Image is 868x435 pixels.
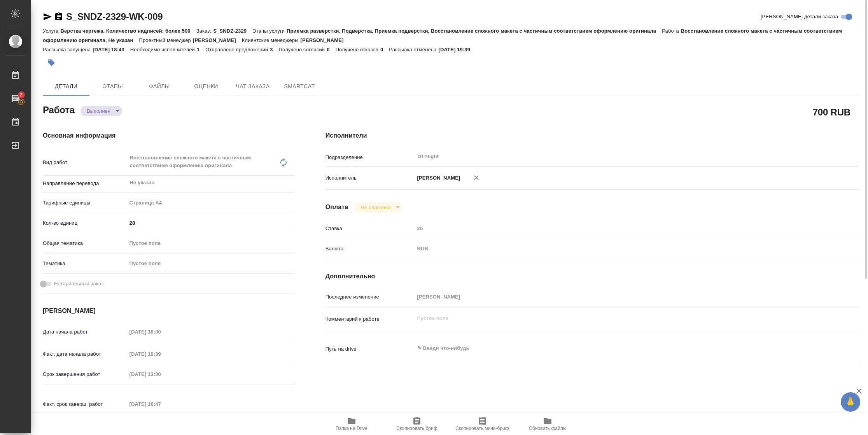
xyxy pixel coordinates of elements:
[336,426,367,431] span: Папка на Drive
[43,239,127,247] p: Общая тематика
[252,28,287,34] p: Этапы услуги
[43,219,127,227] p: Кол-во единиц
[325,131,859,140] h4: Исполнители
[325,174,415,182] p: Исполнитель
[127,326,195,337] input: Пустое поле
[94,82,131,91] span: Этапы
[384,413,450,435] button: Скопировать бриф
[205,47,270,52] p: Отправлено предложений
[43,199,127,207] p: Тарифные единицы
[187,82,225,91] span: Оценки
[415,223,815,234] input: Пустое поле
[43,328,127,336] p: Дата начала работ
[43,400,127,408] p: Факт. срок заверш. работ
[196,28,213,34] p: Заказ:
[141,82,178,91] span: Файлы
[43,260,127,267] p: Тематика
[325,225,415,232] p: Ставка
[43,131,294,140] h4: Основная информация
[234,82,271,91] span: Чат заказа
[279,47,327,52] p: Получено согласий
[358,204,393,211] button: Не оплачена
[127,196,294,210] div: Страница А4
[515,413,580,435] button: Обновить файлы
[415,174,460,182] p: [PERSON_NAME]
[354,202,402,213] div: Выполнен
[43,47,93,52] p: Рассылка запущена
[380,47,389,52] p: 0
[325,315,415,323] p: Комментарий к работе
[43,12,52,21] button: Скопировать ссылку для ЯМессенджера
[270,47,278,52] p: 3
[325,154,415,161] p: Подразделение
[844,394,857,410] span: 🙏
[80,106,122,116] div: Выполнен
[287,28,662,34] p: Приемка разверстки, Подверстка, Приемка подверстки, Восстановление сложного макета с частичным со...
[2,89,29,108] a: 2
[127,369,195,380] input: Пустое поле
[43,306,294,316] h4: [PERSON_NAME]
[60,28,196,34] p: Верстка чертежа. Количество надписей: более 500
[43,28,60,34] p: Услуга
[43,54,60,71] button: Добавить тэг
[43,102,75,116] h2: Работа
[450,413,515,435] button: Скопировать мини-бриф
[130,47,197,52] p: Необходимо исполнителей
[43,180,127,187] p: Направление перевода
[93,47,130,52] p: [DATE] 18:43
[325,293,415,301] p: Последнее изменение
[43,159,127,166] p: Вид работ
[139,37,192,43] p: Проектный менеджер
[336,47,380,52] p: Получено отказов
[127,217,294,229] input: ✎ Введи что-нибудь
[325,245,415,253] p: Валюта
[325,203,348,212] h4: Оплата
[761,13,838,21] span: [PERSON_NAME] детали заказа
[529,426,567,431] span: Обновить файлы
[127,257,294,270] div: Пустое поле
[662,28,681,34] p: Работа
[43,370,127,378] p: Срок завершения работ
[47,82,85,91] span: Детали
[438,47,476,52] p: [DATE] 19:39
[319,413,384,435] button: Папка на Drive
[841,392,860,412] button: 🙏
[127,398,195,410] input: Пустое поле
[242,37,301,43] p: Клиентские менеджеры
[129,260,285,267] div: Пустое поле
[281,82,318,91] span: SmartCat
[455,426,509,431] span: Скопировать мини-бриф
[43,350,127,358] p: Факт. дата начала работ
[129,239,285,247] div: Пустое поле
[84,108,113,114] button: Выполнен
[468,169,485,186] button: Удалить исполнителя
[15,91,27,99] span: 2
[813,105,850,119] h2: 700 RUB
[301,37,350,43] p: [PERSON_NAME]
[327,47,335,52] p: 0
[54,280,103,288] span: Нотариальный заказ
[127,348,195,360] input: Пустое поле
[325,345,415,353] p: Путь на drive
[325,272,859,281] h4: Дополнительно
[54,12,63,21] button: Скопировать ссылку
[197,47,205,52] p: 1
[127,237,294,250] div: Пустое поле
[396,426,437,431] span: Скопировать бриф
[415,291,815,302] input: Пустое поле
[415,242,815,255] div: RUB
[389,47,438,52] p: Рассылка отменена
[66,11,163,22] a: S_SNDZ-2329-WK-009
[193,37,242,43] p: [PERSON_NAME]
[213,28,252,34] p: S_SNDZ-2329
